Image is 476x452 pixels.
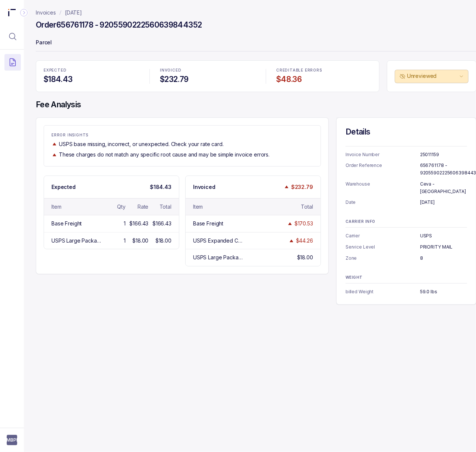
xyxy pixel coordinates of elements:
[395,70,469,83] button: Unreviewed
[65,9,82,16] a: [DATE]
[276,74,372,85] h4: $48.36
[346,243,420,251] p: Service Level
[346,162,420,176] p: Order Reference
[420,199,467,206] p: [DATE]
[160,68,255,73] p: INVOICED
[297,254,313,261] div: $18.00
[346,151,467,206] ul: Information Summary
[291,183,313,191] p: $232.79
[150,183,171,191] p: $184.43
[346,232,420,240] p: Carrier
[276,68,372,73] p: CREDITABLE ERRORS
[296,237,313,244] div: $44.26
[4,28,21,45] button: Menu Icon Button MagnifyingGlassIcon
[284,184,290,190] img: trend image
[420,255,467,262] p: 8
[51,141,57,147] img: trend image
[346,127,467,137] h4: Details
[44,74,139,85] h4: $184.43
[36,9,56,16] a: Invoices
[132,237,148,244] div: $18.00
[51,152,57,158] img: trend image
[420,180,467,195] p: Ceva - [GEOGRAPHIC_DATA]
[193,203,203,211] div: Item
[193,183,215,191] p: Invoiced
[301,203,313,211] div: Total
[51,203,61,211] div: Item
[19,8,28,17] div: Collapse Icon
[155,237,171,244] div: $18.00
[346,288,467,295] ul: Information Summary
[51,220,82,227] div: Base Freight
[346,219,467,224] p: CARRIER INFO
[193,254,244,261] div: USPS Large Package Surcharge
[117,203,126,211] div: Qty
[193,220,223,227] div: Base Freight
[160,203,171,211] div: Total
[420,243,467,251] p: PRIORITY MAIL
[294,220,313,227] div: $170.53
[59,151,269,158] p: These charges do not match any specific root cause and may be simple invoice errors.
[420,232,467,240] p: USPS
[346,288,420,295] p: billed Weight
[420,288,467,295] p: 59.0 lbs
[160,74,255,85] h4: $232.79
[287,221,293,227] img: trend image
[36,20,202,30] h4: Order 656761178 - 9205590222560639844352
[7,435,17,445] button: User initials
[346,232,467,262] ul: Information Summary
[346,180,420,195] p: Warehouse
[51,183,76,191] p: Expected
[51,133,313,138] p: ERROR INSIGHTS
[59,140,224,148] p: USPS base missing, incorrect, or unexpected. Check your rate card.
[4,54,21,70] button: Menu Icon Button DocumentTextIcon
[51,237,103,244] div: USPS Large Package Surcharge
[289,238,294,244] img: trend image
[124,237,126,244] div: 1
[346,275,467,280] p: WEIGHT
[346,199,420,206] p: Date
[152,220,171,227] div: $166.43
[407,72,458,80] p: Unreviewed
[346,255,420,262] p: Zone
[129,220,148,227] div: $166.43
[346,151,420,158] p: Invoice Number
[44,68,139,73] p: EXPECTED
[124,220,126,227] div: 1
[193,237,244,244] div: USPS Expanded Carrier Fee
[420,151,467,158] p: 25011159
[36,9,82,16] nav: breadcrumb
[138,203,148,211] div: Rate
